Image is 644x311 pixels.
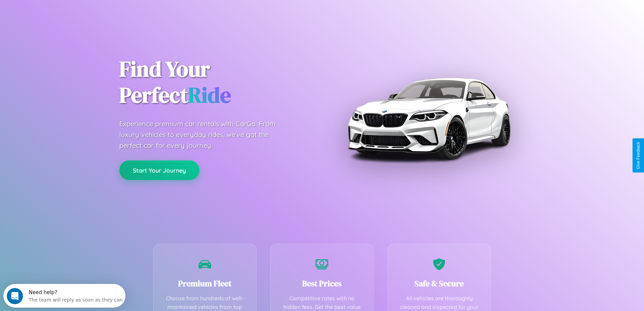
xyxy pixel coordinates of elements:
h3: Premium Fleet [164,278,246,289]
img: Premium BMW car rental vehicle [344,34,513,203]
h3: Safe & Secure [398,278,481,289]
div: The team will reply as soon as they can [25,11,119,18]
span: Ride [188,80,231,110]
h3: Best Prices [281,278,363,289]
div: Need help? [25,6,119,11]
button: Start Your Journey [119,160,199,180]
iframe: Intercom live chat discovery launcher [3,284,125,308]
div: Open Intercom Messenger [3,3,126,21]
div: Give Feedback [636,142,641,169]
h1: Find Your Perfect [119,56,312,108]
p: Experience premium car rentals with CarGo. From luxury vehicles to everyday rides, we've got the ... [119,118,288,151]
iframe: Intercom live chat [7,288,23,304]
